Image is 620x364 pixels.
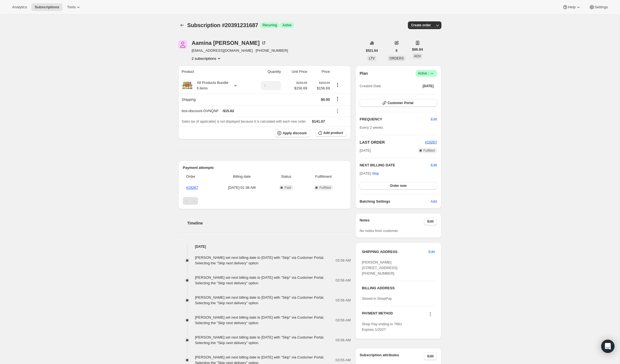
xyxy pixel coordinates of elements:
span: 03:56 AM [336,298,351,303]
button: Product actions [192,56,222,61]
button: Edit [424,352,437,360]
h3: PAYMENT METHOD [362,311,393,319]
th: Unit Price [283,66,309,78]
h2: Timeline [187,220,351,226]
button: Shipping actions [333,96,342,102]
span: Status [272,174,301,179]
button: Analytics [9,3,30,11]
span: [PERSON_NAME] set next billing date to [DATE] with "Skip" via Customer Portal. Selecting the "Ski... [195,315,324,325]
span: Subscriptions [35,5,59,9]
div: Aamina [PERSON_NAME] [192,40,266,46]
button: Add [427,197,440,206]
nav: Pagination [183,197,346,205]
button: Skip [369,169,382,178]
span: - $15.62 [222,108,234,114]
span: Analytics [12,5,27,9]
button: Order now [360,182,437,190]
small: $164.94 [319,81,330,84]
span: $156.69 [310,86,330,91]
span: Edit [427,354,434,358]
span: | [428,71,429,76]
span: [DATE] · [360,171,379,175]
button: Add product [315,129,346,137]
span: $521.64 [366,48,378,53]
span: LTV [369,56,375,60]
span: $0.00 [321,97,330,102]
button: Subscriptions [178,21,186,29]
button: Help [559,3,584,11]
span: AOV [414,54,421,58]
span: ORDERS [389,56,403,60]
span: Add product [323,131,343,135]
button: Tools [64,3,84,11]
a: #19267 [186,185,198,190]
span: Settings [595,5,608,9]
h2: LAST ORDER [360,140,425,145]
span: Recurring [263,23,277,27]
span: Created Date [360,83,381,89]
button: Apply discount [275,129,310,137]
span: 03:56 AM [336,317,351,323]
span: Order now [390,184,407,188]
span: 03:56 AM [336,258,351,263]
th: Shipping [178,93,250,105]
span: Subscription #20391231687 [187,22,258,28]
button: Edit [428,115,440,124]
div: All Products Bundle [193,80,228,91]
h3: BILLING ADDRESS [362,285,435,291]
span: Sales tax (if applicable) is not displayed because it is calculated with each new order. [182,120,307,123]
span: [PERSON_NAME] set next billing date to [DATE] with "Skip" via Customer Portal. Selecting the "Ski... [195,335,324,345]
span: Every 2 weeks [360,125,383,130]
div: box-discount-OVNQNF [182,108,330,114]
a: #19267 [425,140,437,144]
span: [DATE] · 01:38 AM [215,185,268,190]
button: Edit [425,247,438,256]
span: [DATE] [423,84,434,88]
h2: Payment attempts [183,165,346,171]
h2: NEXT BILLING DATE [360,162,431,168]
h4: [DATE] [178,244,351,249]
span: Edit [431,117,437,122]
span: Tools [67,5,76,9]
span: 03:55 AM [336,357,351,363]
button: Edit [431,162,437,168]
span: 6 [396,48,398,53]
span: [PERSON_NAME] set next billing date to [DATE] with "Skip" via Customer Portal. Selecting the "Ski... [195,295,324,305]
button: Product actions [333,82,342,88]
span: Help [568,5,575,9]
span: Fulfillment [304,174,343,179]
span: Stored in ShopPay [362,296,392,301]
span: Fulfilled [319,185,331,190]
small: 6 items [197,86,208,90]
span: Shop Pay ending in 7661 Expires 1/2027 [362,322,402,332]
span: Aamina Yahya [178,40,187,49]
button: Create order [408,21,434,29]
h3: Notes [360,218,424,225]
button: Customer Portal [360,99,437,107]
span: No notes from customer [360,229,398,233]
h3: Subscription attributes [360,352,424,360]
span: $141.07 [312,119,325,123]
button: $521.64 [362,47,381,55]
span: [PERSON_NAME] set next billing date to [DATE] with "Skip" via Customer Portal. Selecting the "Ski... [195,275,324,285]
span: Customer Portal [388,101,413,105]
span: [PERSON_NAME] set next billing date to [DATE] with "Skip" via Customer Portal. Selecting the "Ski... [195,255,324,265]
span: Paid [284,185,291,190]
button: Settings [586,3,611,11]
span: Billing date [215,174,268,179]
span: [EMAIL_ADDRESS][DOMAIN_NAME] · [PHONE_NUMBER] [192,48,288,53]
span: Edit [429,249,435,255]
th: Order [183,171,214,183]
span: [PERSON_NAME] [STREET_ADDRESS] [PHONE_NUMBER] [362,260,398,275]
h2: Plan [360,71,368,76]
span: Active [418,71,435,76]
span: Edit [427,219,434,224]
button: [DATE] [419,82,437,90]
h6: Batching Settings [360,199,431,204]
span: $86.94 [412,47,423,52]
span: Active [282,23,292,27]
span: 03:56 AM [336,337,351,343]
th: Quantity [250,66,283,78]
